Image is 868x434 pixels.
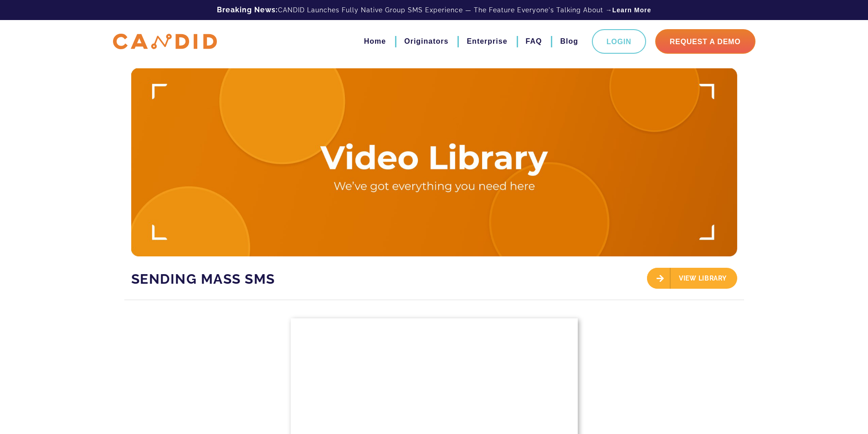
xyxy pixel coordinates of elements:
[647,268,737,289] div: View Library
[364,34,386,49] a: Home
[404,34,448,49] a: Originators
[647,282,737,290] a: View Library
[131,68,737,256] img: Video Library Hero
[560,34,578,49] a: Blog
[592,29,646,54] a: Login
[131,261,427,293] h1: Sending Mass SMS
[467,34,507,49] a: Enterprise
[217,5,278,14] b: Breaking News:
[655,29,755,54] a: Request A Demo
[612,5,651,15] a: Learn More
[526,34,542,49] a: FAQ
[113,34,217,50] img: CANDID APP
